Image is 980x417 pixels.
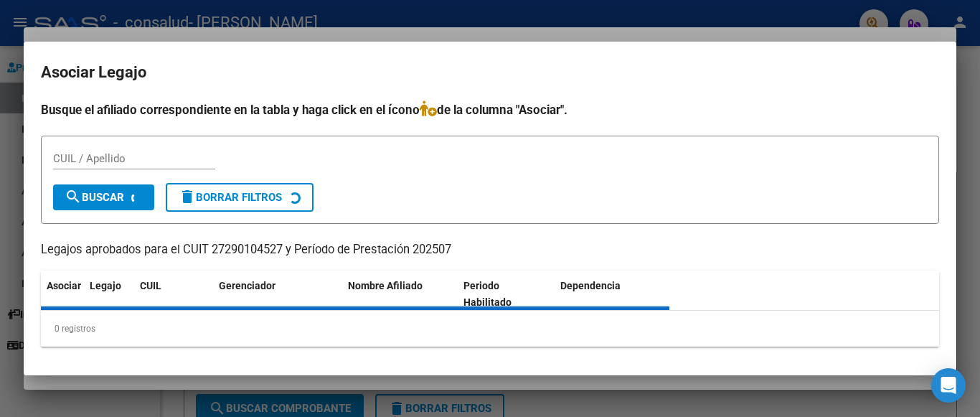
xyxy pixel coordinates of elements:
span: Periodo Habilitado [463,280,512,308]
span: Gerenciador [219,280,275,291]
p: Legajos aprobados para el CUIT 27290104527 y Período de Prestación 202507 [41,241,939,259]
datatable-header-cell: Periodo Habilitado [458,271,555,318]
span: Buscar [65,191,124,204]
div: Open Intercom Messenger [931,368,966,403]
datatable-header-cell: Gerenciador [213,271,342,318]
span: Asociar [47,280,81,291]
span: Legajo [90,280,121,291]
datatable-header-cell: CUIL [134,271,213,318]
button: Borrar Filtros [166,183,314,212]
div: 0 registros [41,311,939,347]
button: Buscar [53,184,154,210]
h2: Asociar Legajo [41,59,939,86]
datatable-header-cell: Legajo [84,271,134,318]
span: CUIL [140,280,161,291]
h4: Busque el afiliado correspondiente en la tabla y haga click en el ícono de la columna "Asociar". [41,100,939,119]
datatable-header-cell: Nombre Afiliado [342,271,458,318]
span: Dependencia [560,280,621,291]
datatable-header-cell: Asociar [41,271,84,318]
mat-icon: delete [179,188,196,205]
span: Nombre Afiliado [348,280,423,291]
mat-icon: search [65,188,82,205]
span: Borrar Filtros [179,191,282,204]
datatable-header-cell: Dependencia [555,271,670,318]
